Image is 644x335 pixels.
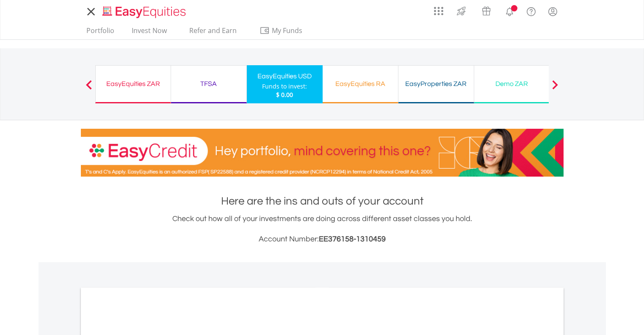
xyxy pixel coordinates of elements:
img: EasyEquities_Logo.png [101,5,189,19]
span: $ 0.00 [276,91,293,99]
div: Check out how all of your investments are doing across different asset classes you hold. [81,213,564,245]
a: Vouchers [474,2,499,18]
span: Refer and Earn [189,26,237,35]
img: thrive-v2.svg [454,4,468,18]
a: My Profile [542,2,564,21]
div: EasyProperties ZAR [404,78,469,90]
div: EasyEquities ZAR [101,78,166,90]
a: Notifications [499,2,520,19]
a: FAQ's and Support [520,2,542,19]
span: EE376158-1310459 [319,235,386,243]
img: EasyCredit Promotion Banner [81,129,564,177]
button: Next [547,84,564,93]
a: Home page [99,2,189,19]
h1: Here are the ins and outs of your account [81,194,564,209]
h3: Account Number: [81,233,564,245]
img: vouchers-v2.svg [479,4,493,18]
div: Funds to invest: [262,82,307,91]
div: EasyEquities USD [252,70,318,82]
div: EasyEquities RA [328,78,393,90]
div: TFSA [176,78,241,90]
button: Previous [80,84,97,93]
img: grid-menu-icon.svg [434,6,443,16]
a: Portfolio [83,26,118,39]
a: Refer and Earn [181,26,246,39]
a: Invest Now [128,26,170,39]
a: AppsGrid [428,2,449,16]
span: My Funds [260,25,315,36]
div: Demo ZAR [479,78,544,90]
